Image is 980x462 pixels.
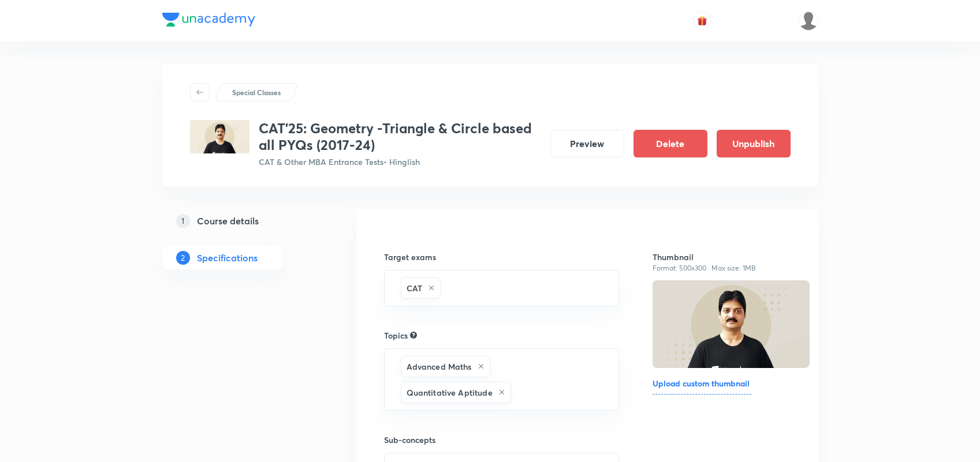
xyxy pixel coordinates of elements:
[550,130,624,157] button: Preview
[384,329,408,341] h6: Topics
[651,279,811,369] img: Thumbnail
[634,130,707,157] button: Delete
[176,251,190,265] p: 2
[717,130,791,157] button: Unpublish
[176,214,190,228] p: 1
[232,87,281,97] p: Special Classes
[162,13,255,29] a: Company Logo
[653,263,790,273] p: Format: 500x300 · Max size: 1MB
[653,377,751,395] h6: Upload custom thumbnail
[407,282,422,294] h6: CAT
[407,360,472,373] h6: Advanced Maths
[197,251,258,265] h5: Specifications
[384,434,620,446] h6: Sub-concepts
[410,330,417,340] div: Search for topics
[197,214,259,228] h5: Course details
[162,209,319,232] a: 1Course details
[799,11,818,31] img: Coolm
[697,16,707,26] img: avatar
[612,378,614,381] button: Open
[259,156,541,168] p: CAT & Other MBA Entrance Tests • Hinglish
[259,120,541,153] h3: CAT'25: Geometry -Triangle & Circle based all PYQs (2017-24)
[693,12,711,30] button: avatar
[384,251,620,263] h6: Target exams
[190,120,249,153] img: 8D0BCDC2-A046-41E7-A6D6-A5A587AB94E8_special_class.png
[162,13,255,27] img: Company Logo
[407,386,493,399] h6: Quantitative Aptitude
[653,251,790,263] h6: Thumbnail
[612,287,614,289] button: Open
